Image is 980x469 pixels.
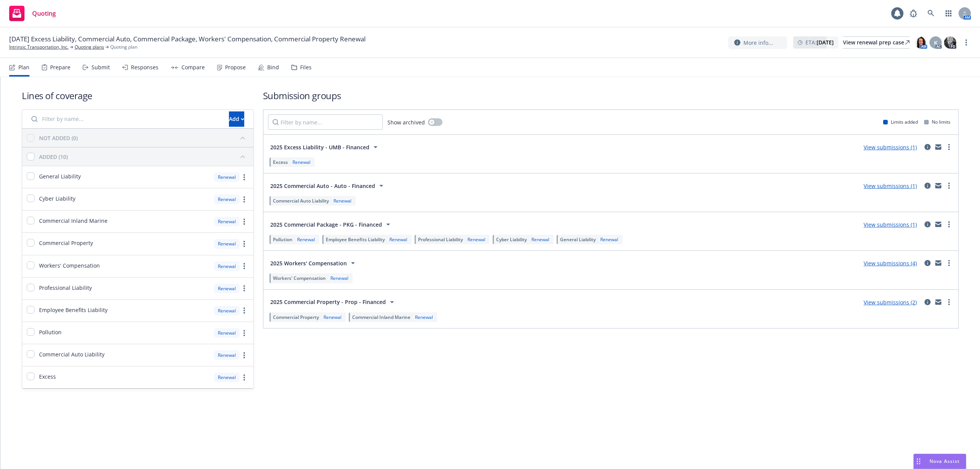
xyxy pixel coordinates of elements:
[39,261,100,270] span: Workers' Compensation
[817,39,834,46] strong: [DATE]
[240,239,249,248] a: more
[214,172,240,182] div: Renewal
[413,314,434,320] div: Renewal
[39,150,249,163] button: ADDED (10)
[962,38,971,47] a: more
[214,284,240,293] div: Renewal
[39,217,108,225] span: Commercial Inland Marine
[929,458,960,464] span: Nova Assist
[75,44,104,51] a: Quoting plans
[39,194,75,203] span: Cyber Liability
[240,306,249,315] a: more
[214,373,240,382] div: Renewal
[805,38,834,46] span: ETA :
[843,37,910,48] div: View renewal prep case
[270,143,369,151] span: 2025 Excess Liability - UMB - Financed
[273,314,319,320] span: Commercial Property
[843,36,910,49] a: View renewal prep case
[39,134,78,142] div: NOT ADDED (0)
[270,182,375,190] span: 2025 Commercial Auto - Auto - Financed
[268,255,360,271] button: 2025 Workers' Compensation
[214,306,240,315] div: Renewal
[291,159,312,165] div: Renewal
[9,34,366,44] span: [DATE] Excess Liability, Commercial Auto, Commercial Package, Workers' Compensation, Commercial P...
[273,275,326,281] span: Workers' Compensation
[229,112,244,126] div: Add
[214,328,240,338] div: Renewal
[300,64,312,70] div: Files
[6,3,59,24] a: Quoting
[923,220,932,229] a: circleInformation
[268,294,399,310] button: 2025 Commercial Property - Prop - Financed
[944,297,954,307] a: more
[214,261,240,271] div: Renewal
[296,236,317,243] div: Renewal
[934,297,943,307] a: mail
[944,36,956,49] img: photo
[240,195,249,204] a: more
[923,297,932,307] a: circleInformation
[267,64,279,70] div: Bind
[270,298,386,306] span: 2025 Commercial Property - Prop - Financed
[263,89,959,102] h1: Submission groups
[924,119,951,125] div: No limits
[864,144,917,151] a: View submissions (1)
[110,44,137,51] span: Quoting plan
[388,236,409,243] div: Renewal
[934,39,938,47] span: K
[214,350,240,360] div: Renewal
[923,181,932,190] a: circleInformation
[214,194,240,204] div: Renewal
[914,454,923,469] div: Drag to move
[934,142,943,152] a: mail
[39,153,68,161] div: ADDED (10)
[39,284,92,292] span: Professional Liability
[240,284,249,293] a: more
[214,217,240,226] div: Renewal
[9,44,69,51] a: Intrinsic Transportation, Inc.
[728,36,787,49] button: More info...
[39,172,81,180] span: General Liability
[923,258,932,268] a: circleInformation
[39,328,62,336] span: Pollution
[229,111,244,127] button: Add
[270,259,347,267] span: 2025 Workers' Compensation
[240,261,249,271] a: more
[50,64,70,70] div: Prepare
[864,221,917,228] a: View submissions (1)
[18,64,29,70] div: Plan
[39,373,56,381] span: Excess
[22,89,254,102] h1: Lines of coverage
[39,239,93,247] span: Commercial Property
[240,217,249,226] a: more
[913,454,966,469] button: Nova Assist
[944,181,954,190] a: more
[268,217,395,232] button: 2025 Commercial Package - PKG - Financed
[322,314,343,320] div: Renewal
[268,114,383,130] input: Filter by name...
[225,64,246,70] div: Propose
[418,236,463,243] span: Professional Liability
[944,142,954,152] a: more
[944,258,954,268] a: more
[268,139,382,155] button: 2025 Excess Liability - UMB - Financed
[131,64,158,70] div: Responses
[387,118,425,126] span: Show archived
[326,236,385,243] span: Employee Benefits Liability
[329,275,350,281] div: Renewal
[273,159,288,165] span: Excess
[39,306,108,314] span: Employee Benefits Liability
[240,328,249,338] a: more
[906,6,921,21] a: Report a Bug
[352,314,410,320] span: Commercial Inland Marine
[934,220,943,229] a: mail
[240,373,249,382] a: more
[743,39,773,47] span: More info...
[270,221,382,229] span: 2025 Commercial Package - PKG - Financed
[599,236,620,243] div: Renewal
[530,236,551,243] div: Renewal
[268,178,388,193] button: 2025 Commercial Auto - Auto - Financed
[214,239,240,248] div: Renewal
[32,10,56,16] span: Quoting
[39,132,249,144] button: NOT ADDED (0)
